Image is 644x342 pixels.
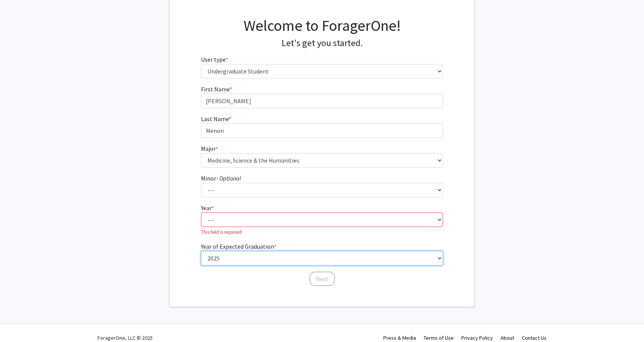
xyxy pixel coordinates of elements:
[501,334,514,341] a: About
[216,174,241,182] i: - Optional
[461,334,493,341] a: Privacy Policy
[201,55,228,64] label: User type
[201,115,229,123] span: Last Name
[201,229,443,236] p: This field is required!
[201,38,443,49] h4: Let's get you started.
[383,334,416,341] a: Press & Media
[201,16,443,35] h1: Welcome to ForagerOne!
[309,272,335,286] button: Next
[522,334,547,341] a: Contact Us
[201,144,218,153] label: Major
[201,85,230,93] span: First Name
[424,334,454,341] a: Terms of Use
[201,242,276,251] label: Year of Expected Graduation
[201,203,214,213] label: Year
[201,174,241,183] label: Minor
